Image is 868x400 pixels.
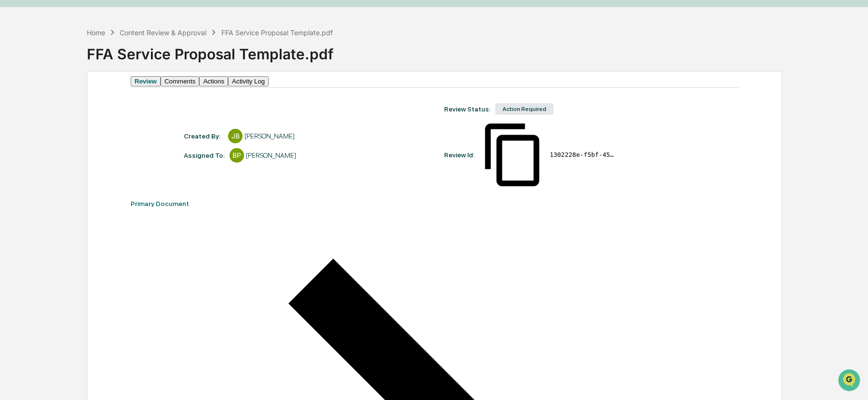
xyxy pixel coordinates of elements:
[184,152,225,159] div: Assigned To:
[120,28,206,37] div: Content Review & Approval
[10,140,17,148] div: 🔎
[246,152,296,159] div: [PERSON_NAME]
[6,136,65,153] a: 🔎Data Lookup
[244,132,295,140] div: [PERSON_NAME]
[19,121,62,131] span: Preclearance
[444,105,490,113] div: Review Status:
[33,83,122,91] div: We're available if you need us!
[10,122,17,130] div: 🖐️
[66,117,123,135] a: 🗄️Attestations
[228,129,243,143] div: JB
[70,122,78,130] div: 🗄️
[161,76,199,86] button: Comments
[131,200,189,207] span: Primary Document
[550,151,617,159] span: 1302228e-f5bf-45f6-8380-b42a730cf789
[131,76,161,86] button: Review
[10,20,176,35] p: How can we help?
[33,73,158,83] div: Start new chat
[87,28,105,37] div: Home
[68,163,117,170] a: Powered byPylon
[228,76,269,86] button: Activity Log
[96,163,117,170] span: Pylon
[19,139,61,149] span: Data Lookup
[221,28,333,37] div: FFA Service Proposal Template.pdf
[87,38,868,63] div: FFA Service Proposal Template.pdf
[184,132,223,140] div: Created By: ‎ ‎
[444,151,475,159] div: Review Id:
[6,117,66,135] a: 🖐️Preclearance
[230,148,244,163] div: BP
[80,121,120,131] span: Attestations
[10,73,27,91] img: 1746055101610-c473b297-6a78-478c-a979-82029cc54cd1
[131,76,738,86] div: secondary tabs example
[199,76,228,86] button: Actions
[164,76,176,88] button: Start new chat
[837,368,863,394] iframe: Open customer support
[495,103,554,115] div: Action Required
